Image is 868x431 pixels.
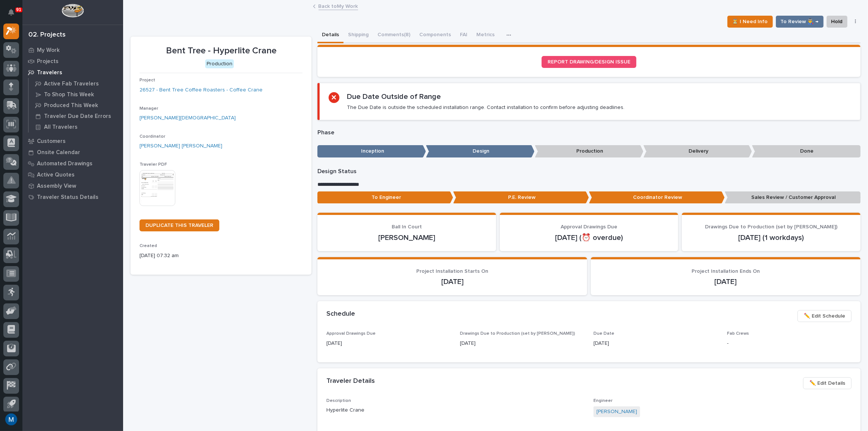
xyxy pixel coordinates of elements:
[831,17,843,26] span: Hold
[37,47,60,54] p: My Work
[140,134,165,139] span: Coordinator
[344,28,373,43] button: Shipping
[3,412,19,427] button: users-avatar
[776,16,824,28] button: To Review 👨‍🏭 →
[460,340,585,347] p: [DATE]
[140,162,167,167] span: Traveler PDF
[415,28,455,43] button: Components
[561,224,617,229] span: Approval Drawings Due
[600,277,852,286] p: [DATE]
[44,102,98,109] p: Produced This Week
[804,312,845,321] span: ✏️ Edit Schedule
[455,28,472,43] button: FAI
[317,129,861,136] p: Phase
[29,78,123,89] a: Active Fab Travelers
[453,191,589,204] p: P.E. Review
[416,269,488,274] span: Project Installation Starts On
[691,233,852,242] p: [DATE] (1 workdays)
[326,340,451,347] p: [DATE]
[727,16,773,28] button: ⏳ I Need Info
[22,67,123,78] a: Travelers
[326,377,375,385] h2: Traveler Details
[140,219,219,231] a: DUPLICATE THIS TRAVELER
[326,399,351,403] span: Description
[16,7,21,12] p: 91
[347,104,624,111] p: The Due Date is outside the scheduled installation range. Contact installation to confirm before ...
[317,28,344,43] button: Details
[37,194,98,201] p: Traveler Status Details
[140,252,303,260] p: [DATE] 07:32 am
[140,78,155,82] span: Project
[28,31,66,39] div: 02. Projects
[593,340,718,347] p: [DATE]
[326,331,376,336] span: Approval Drawings Due
[509,233,670,242] p: [DATE] (⏰ overdue)
[460,331,575,336] span: Drawings Due to Production (set by [PERSON_NAME])
[140,106,158,111] span: Manager
[44,81,99,87] p: Active Fab Travelers
[44,91,94,98] p: To Shop This Week
[643,145,752,157] p: Delivery
[589,191,725,204] p: Coordinator Review
[548,59,630,65] span: REPORT DRAWING/DESIGN ISSUE
[732,17,768,26] span: ⏳ I Need Info
[22,180,123,191] a: Assembly View
[140,46,303,56] p: Bent Tree - Hyperlite Crane
[22,44,123,56] a: My Work
[140,114,236,122] a: [PERSON_NAME][DEMOGRAPHIC_DATA]
[9,9,19,21] div: Notifications91
[29,111,123,121] a: Traveler Due Date Errors
[392,224,422,229] span: Ball In Court
[145,223,213,228] span: DUPLICATE THIS TRAVELER
[347,92,441,101] h2: Due Date Outside of Range
[37,149,80,156] p: Onsite Calendar
[22,158,123,169] a: Automated Drawings
[205,59,234,69] div: Production
[781,17,819,26] span: To Review 👨‍🏭 →
[426,145,535,157] p: Design
[22,56,123,67] a: Projects
[596,408,637,416] a: [PERSON_NAME]
[62,4,84,18] img: Workspace Logo
[326,233,487,242] p: [PERSON_NAME]
[373,28,415,43] button: Comments (8)
[22,135,123,147] a: Customers
[37,160,93,167] p: Automated Drawings
[752,145,861,157] p: Done
[593,399,612,403] span: Engineer
[22,147,123,158] a: Onsite Calendar
[317,191,453,204] p: To Engineer
[705,224,837,229] span: Drawings Due to Production (set by [PERSON_NAME])
[725,191,861,204] p: Sales Review / Customer Approval
[29,100,123,110] a: Produced This Week
[140,244,157,248] span: Created
[593,331,614,336] span: Due Date
[140,142,222,150] a: [PERSON_NAME] [PERSON_NAME]
[37,58,59,65] p: Projects
[727,340,852,347] p: -
[727,331,749,336] span: Fab Crews
[326,310,355,318] h2: Schedule
[37,183,76,190] p: Assembly View
[317,168,861,175] p: Design Status
[798,310,852,322] button: ✏️ Edit Schedule
[542,56,636,68] a: REPORT DRAWING/DESIGN ISSUE
[37,138,66,145] p: Customers
[692,269,760,274] span: Project Installation Ends On
[37,172,75,178] p: Active Quotes
[472,28,499,43] button: Metrics
[326,406,585,414] p: Hyperlite Crane
[319,1,358,10] a: Back toMy Work
[326,277,578,286] p: [DATE]
[809,379,845,388] span: ✏️ Edit Details
[37,69,62,76] p: Travelers
[140,86,263,94] a: 26527 - Bent Tree Coffee Roasters - Coffee Crane
[22,169,123,180] a: Active Quotes
[803,377,852,389] button: ✏️ Edit Details
[22,191,123,203] a: Traveler Status Details
[3,4,19,20] button: Notifications
[317,145,426,157] p: Inception
[44,113,111,120] p: Traveler Due Date Errors
[29,122,123,132] a: All Travelers
[535,145,643,157] p: Production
